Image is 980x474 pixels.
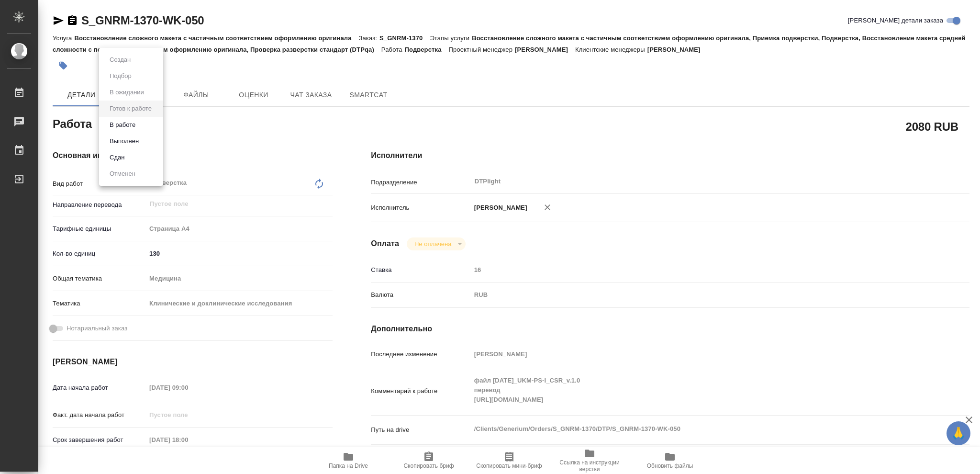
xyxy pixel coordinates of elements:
button: Создан [107,55,134,65]
button: В работе [107,120,138,130]
button: Подбор [107,71,134,81]
button: Отменен [107,169,138,179]
button: Сдан [107,152,127,163]
button: Готов к работе [107,103,155,114]
button: В ожидании [107,87,147,98]
button: Выполнен [107,136,142,147]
